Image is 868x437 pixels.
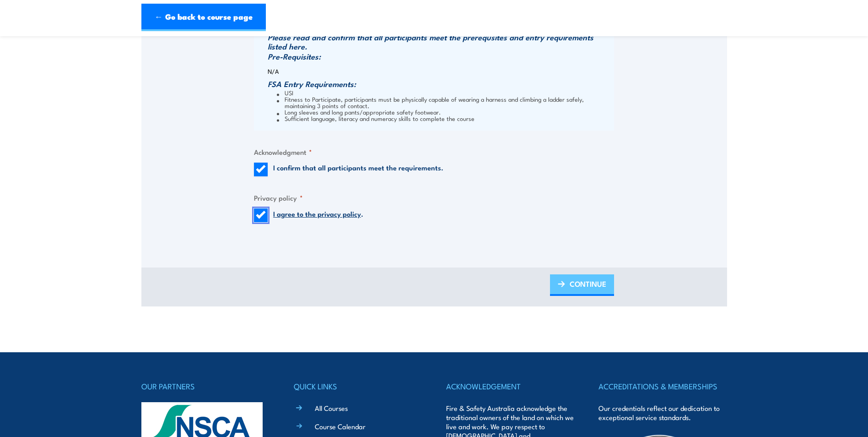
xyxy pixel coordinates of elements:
[570,272,606,296] span: CONTINUE
[268,52,612,61] h3: Pre-Requisites:
[254,192,303,203] legend: Privacy policy
[273,208,361,218] a: I agree to the privacy policy
[446,380,574,393] h4: ACKNOWLEDGEMENT
[141,380,270,393] h4: OUR PARTNERS
[254,147,312,157] legend: Acknowledgment
[598,404,727,422] p: Our credentials reflect our dedication to exceptional service standards.
[277,96,612,109] li: Fitness to Participate, participants must be physically capable of wearing a harness and climbing...
[273,208,363,222] label: .
[273,163,443,176] label: I confirm that all participants meet the requirements.
[315,403,348,413] a: All Courses
[268,68,612,75] p: N/A
[294,380,422,393] h4: QUICK LINKS
[277,89,612,96] li: USI
[315,421,366,431] a: Course Calendar
[268,79,612,88] h3: FSA Entry Requirements:
[277,115,612,121] li: Sufficient language, literacy and numeracy skills to complete the course
[550,274,614,296] a: CONTINUE
[268,33,612,51] h3: Please read and confirm that all participants meet the prerequsites and entry requirements listed...
[141,4,266,31] a: ← Go back to course page
[277,109,612,115] li: Long sleeves and long pants/appropriate safety footwear.
[598,380,727,393] h4: ACCREDITATIONS & MEMBERSHIPS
